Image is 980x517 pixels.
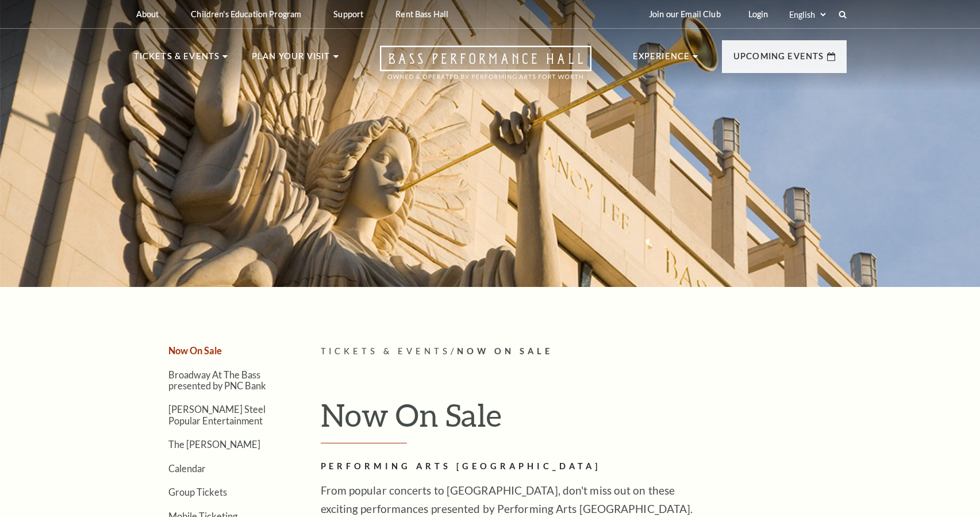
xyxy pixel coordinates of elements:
p: Children's Education Program [191,9,301,19]
p: Plan Your Visit [252,49,330,70]
a: Group Tickets [168,487,227,497]
h2: Performing Arts [GEOGRAPHIC_DATA] [321,459,694,474]
p: About [136,9,159,19]
a: [PERSON_NAME] Steel Popular Entertainment [168,404,266,426]
span: Tickets & Events [321,346,451,356]
h1: Now On Sale [321,396,847,443]
p: Support [333,9,363,19]
a: Broadway At The Bass presented by PNC Bank [168,369,266,391]
p: Upcoming Events [733,49,824,70]
a: The [PERSON_NAME] [168,439,260,450]
span: Now On Sale [457,346,553,356]
p: Rent Bass Hall [395,9,448,19]
a: Now On Sale [168,345,222,356]
p: / [321,344,847,359]
p: Experience [633,49,690,70]
p: Tickets & Events [134,49,220,70]
select: Select: [787,9,828,20]
a: Calendar [168,463,206,474]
